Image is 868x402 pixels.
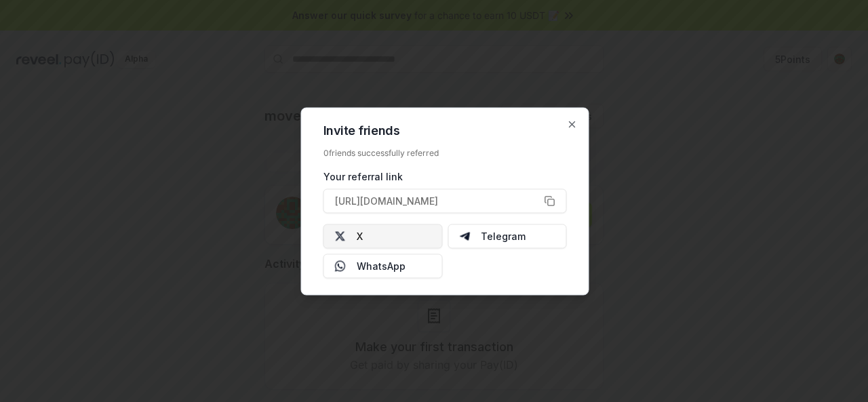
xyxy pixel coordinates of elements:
[448,224,567,248] button: Telegram
[335,260,346,271] img: Whatsapp
[323,147,567,158] div: 0 friends successfully referred
[459,230,470,241] img: Telegram
[335,194,438,208] span: [URL][DOMAIN_NAME]
[323,188,567,213] button: [URL][DOMAIN_NAME]
[323,169,567,183] div: Your referral link
[323,224,443,248] button: X
[335,230,346,241] img: X
[323,254,443,278] button: WhatsApp
[323,124,567,136] h2: Invite friends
